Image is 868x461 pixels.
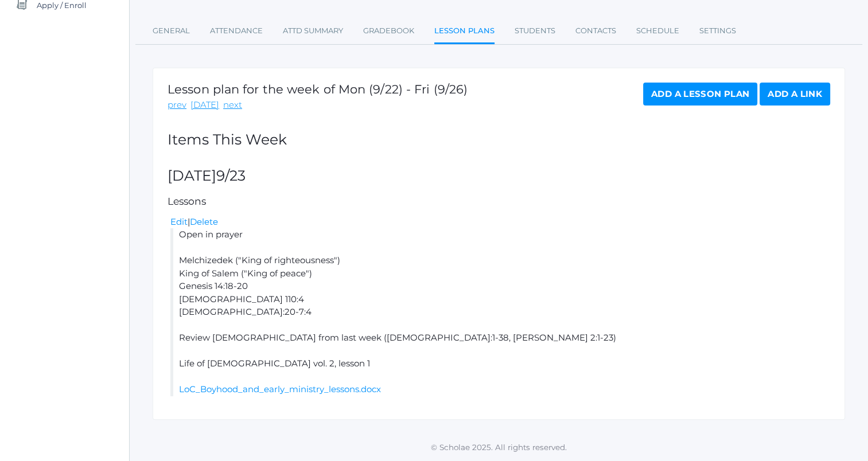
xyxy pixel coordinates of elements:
[434,19,495,44] a: Lesson Plans
[170,228,830,396] li: Open in prayer Melchizedek ("King of righteousness") King of Salem ("King of peace") Genesis 14:1...
[190,216,218,227] a: Delete
[179,384,381,394] a: LoC_Boyhood_and_early_ministry_lessons.docx
[636,19,679,42] a: Schedule
[760,83,830,106] a: Add a Link
[190,99,219,112] a: [DATE]
[363,19,414,42] a: Gradebook
[170,216,830,229] div: |
[643,83,757,106] a: Add a Lesson Plan
[699,19,736,42] a: Settings
[153,19,190,42] a: General
[168,99,186,112] a: prev
[168,132,830,148] h2: Items This Week
[210,19,263,42] a: Attendance
[216,167,246,184] span: 9/23
[170,216,188,227] a: Edit
[515,19,555,42] a: Students
[168,83,468,96] h1: Lesson plan for the week of Mon (9/22) - Fri (9/26)
[130,442,868,453] p: © Scholae 2025. All rights reserved.
[168,168,830,184] h2: [DATE]
[168,196,830,207] h5: Lessons
[283,19,343,42] a: Attd Summary
[575,19,616,42] a: Contacts
[223,99,242,112] a: next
